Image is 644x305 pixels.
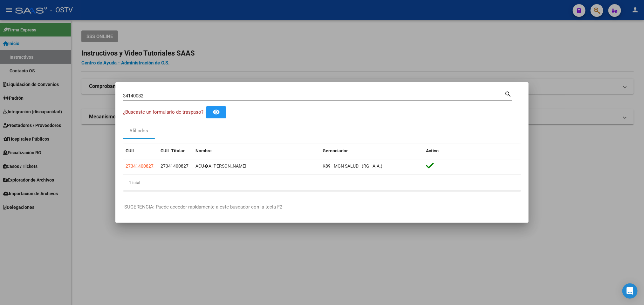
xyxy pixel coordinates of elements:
[323,163,382,169] span: K89 - MGN SALUD - (RG - A.A.)
[212,108,220,116] mat-icon: remove_red_eye
[126,148,135,153] span: CUIL
[123,109,206,115] span: ¿Buscaste un formulario de traspaso? -
[161,148,185,153] span: CUIL Titular
[195,148,212,153] span: Nombre
[193,144,320,158] datatable-header-cell: Nombre
[130,127,148,135] div: Afiliados
[158,144,193,158] datatable-header-cell: CUIL Titular
[323,148,348,153] span: Gerenciador
[426,148,439,153] span: Activo
[126,163,154,169] span: 27341400827
[320,144,424,158] datatable-header-cell: Gerenciador
[123,144,158,158] datatable-header-cell: CUIL
[161,163,188,169] span: 27341400827
[195,162,318,170] div: ACU�A [PERSON_NAME] -
[123,203,521,211] p: -SUGERENCIA: Puede acceder rapidamente a este buscador con la tecla F2-
[424,144,521,158] datatable-header-cell: Activo
[504,90,512,97] mat-icon: search
[622,283,638,299] div: Open Intercom Messenger
[123,175,521,191] div: 1 total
